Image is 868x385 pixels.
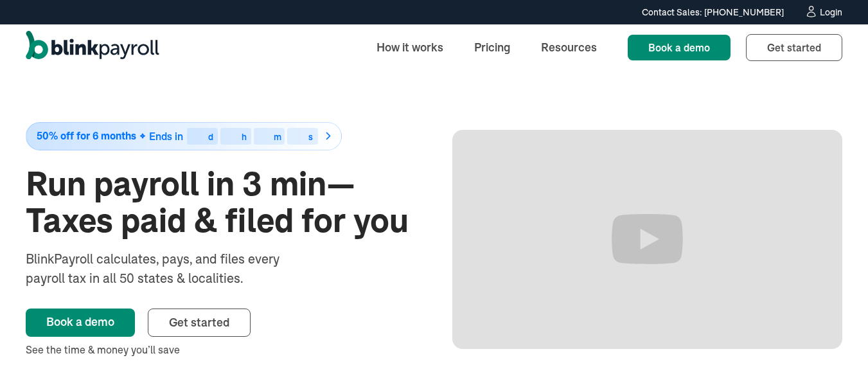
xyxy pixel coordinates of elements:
[452,130,843,349] iframe: Run Payroll in 3 min with BlinkPayroll
[628,35,731,60] a: Book a demo
[208,132,213,141] div: d
[169,315,229,330] span: Get started
[464,33,520,61] a: Pricing
[26,249,314,288] div: BlinkPayroll calculates, pays, and files every payroll tax in all 50 states & localities.
[26,309,135,337] a: Book a demo
[242,132,247,141] div: h
[648,41,710,54] span: Book a demo
[26,166,416,239] h1: Run payroll in 3 min—Taxes paid & filed for you
[820,8,842,17] div: Login
[274,132,281,141] div: m
[26,342,416,357] div: See the time & money you’ll save
[308,132,313,141] div: s
[746,34,842,61] a: Get started
[804,5,842,19] a: Login
[37,130,136,141] span: 50% off for 6 months
[26,122,416,150] a: 50% off for 6 monthsEnds indhms
[642,6,784,19] div: Contact Sales: [PHONE_NUMBER]
[148,309,251,337] a: Get started
[366,33,454,61] a: How it works
[767,41,821,54] span: Get started
[149,130,183,143] span: Ends in
[531,33,607,61] a: Resources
